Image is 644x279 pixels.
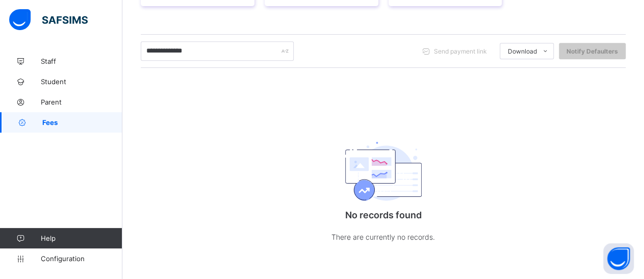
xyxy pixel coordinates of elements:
[345,142,422,203] img: emptyFees.b9d510d6f304bf9969c5d2a1967ba1bd.svg
[434,47,487,55] span: Send payment link
[41,78,122,86] span: Student
[603,243,634,274] button: Open asap
[281,231,485,243] p: There are currently no records.
[41,57,122,65] span: Staff
[41,255,122,263] span: Configuration
[508,47,537,55] span: Download
[281,114,485,264] div: No records found
[41,98,122,106] span: Parent
[41,234,122,242] span: Help
[566,47,618,55] span: Notify Defaulters
[281,210,485,220] p: No records found
[42,118,122,126] span: Fees
[9,9,88,31] img: safsims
